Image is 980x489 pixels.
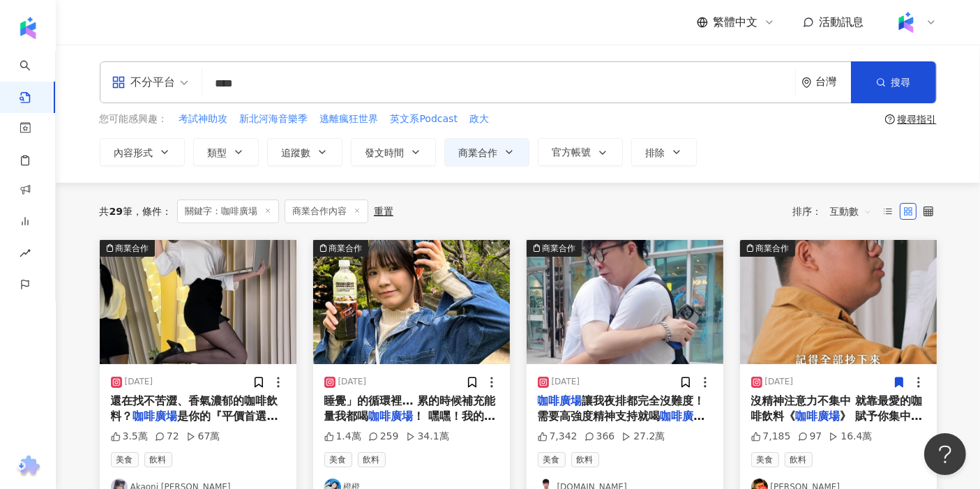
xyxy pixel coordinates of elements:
[112,71,176,93] div: 不分平台
[552,376,580,388] div: [DATE]
[368,430,399,444] div: 259
[793,200,880,223] div: 排序：
[365,147,405,158] span: 發文時間
[319,112,379,127] button: 逃離瘋狂世界
[285,200,368,223] span: 商業合作內容
[100,240,296,364] button: 商業合作
[830,200,872,223] span: 互動數
[585,430,615,444] div: 366
[179,112,229,127] button: 考試神助攻
[571,452,599,467] span: 飲料
[111,452,139,467] span: 美食
[740,240,937,364] img: post-image
[193,138,259,166] button: 類型
[324,394,496,423] span: 睡覺」的循環裡… 累的時候補充能量我都喝
[924,433,966,475] iframe: Help Scout Beacon - Open
[20,50,47,105] a: search
[527,240,723,364] img: post-image
[891,77,911,88] span: 搜尋
[631,138,697,166] button: 排除
[324,430,361,444] div: 1.4萬
[133,409,178,423] mark: 咖啡廣場
[751,394,923,423] span: 沒精神注意力不集中 就靠最愛的咖啡飲料《
[112,75,126,89] span: appstore
[100,240,296,364] img: post-image
[240,112,308,126] span: 新北河海音樂季
[538,452,566,467] span: 美食
[267,138,342,166] button: 追蹤數
[111,409,278,438] span: 是你的『平價首選』 不只是飲品更
[816,76,851,88] div: 台灣
[538,430,578,444] div: 7,342
[796,409,840,423] mark: 咖啡廣場
[829,430,872,444] div: 16.4萬
[338,376,367,388] div: [DATE]
[144,452,172,467] span: 飲料
[208,147,227,158] span: 類型
[17,17,39,39] img: logo icon
[125,376,153,388] div: [DATE]
[459,147,498,158] span: 商業合作
[885,114,895,124] span: question-circle
[351,138,436,166] button: 發文時間
[329,241,363,255] div: 商業合作
[469,112,490,127] button: 政大
[179,112,228,126] span: 考試神助攻
[527,240,723,364] button: 商業合作
[765,376,794,388] div: [DATE]
[282,147,311,158] span: 追蹤數
[661,409,705,423] mark: 咖啡廣場
[313,240,510,364] button: 商業合作
[320,112,379,126] span: 逃離瘋狂世界
[110,206,123,217] span: 29
[444,138,529,166] button: 商業合作
[15,456,42,478] img: chrome extension
[406,430,449,444] div: 34.1萬
[785,452,813,467] span: 飲料
[20,239,31,271] span: rise
[114,147,153,158] span: 內容形式
[391,112,458,126] span: 英文系Podcast
[751,430,791,444] div: 7,185
[543,241,576,255] div: 商業合作
[893,9,919,36] img: Kolr%20app%20icon%20%281%29.png
[390,112,458,127] button: 英文系Podcast
[646,147,665,158] span: 排除
[798,430,822,444] div: 97
[552,146,591,158] span: 官方帳號
[714,15,758,30] span: 繁體中文
[740,240,937,364] button: 商業合作
[100,138,185,166] button: 內容形式
[155,430,179,444] div: 72
[324,452,352,467] span: 美食
[538,138,623,166] button: 官方帳號
[851,61,936,103] button: 搜尋
[177,200,279,223] span: 關鍵字：咖啡廣場
[756,241,790,255] div: 商業合作
[116,241,149,255] div: 商業合作
[469,112,489,126] span: 政大
[374,206,393,217] div: 重置
[100,206,133,217] div: 共 筆
[801,77,812,88] span: environment
[820,15,864,29] span: 活動訊息
[898,114,937,125] div: 搜尋指引
[538,394,705,423] span: 讓我夜排都完全沒難度！ 需要高強度精神支持就喝
[111,394,278,423] span: 還在找不苦澀、香氣濃郁的咖啡飲料？
[751,452,779,467] span: 美食
[621,430,665,444] div: 27.2萬
[538,394,582,407] mark: 咖啡廣場
[133,206,172,217] span: 條件 ：
[111,430,148,444] div: 3.5萬
[239,112,309,127] button: 新北河海音樂季
[313,240,510,364] img: post-image
[186,430,220,444] div: 67萬
[369,409,414,423] mark: 咖啡廣場
[358,452,386,467] span: 飲料
[100,112,168,126] span: 您可能感興趣：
